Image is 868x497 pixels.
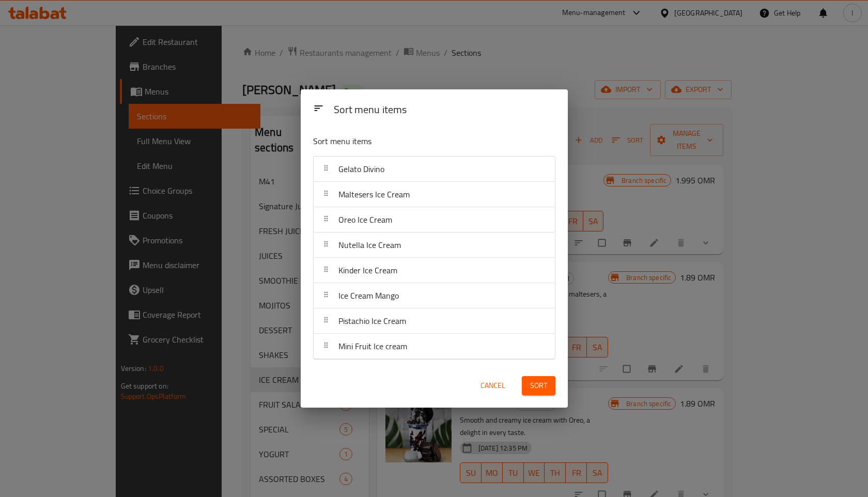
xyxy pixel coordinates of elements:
div: Kinder Ice Cream [314,258,555,283]
span: Pistachio Ice Cream [338,313,406,329]
div: Maltesers Ice Cream [314,182,555,207]
span: Mini Fruit Ice cream [338,338,407,354]
span: Sort [530,379,547,392]
span: Cancel [481,379,505,392]
span: Oreo Ice Cream [338,212,392,227]
p: Sort menu items [313,135,505,148]
div: Gelato Divino [314,157,555,182]
span: Gelato Divino [338,161,384,177]
div: Oreo Ice Cream [314,207,555,232]
span: Maltesers Ice Cream [338,187,410,202]
div: Pistachio Ice Cream [314,308,555,334]
button: Sort [522,376,555,395]
span: Ice Cream Mango [338,288,399,303]
div: Mini Fruit Ice cream [314,334,555,359]
div: Sort menu items [330,99,560,122]
div: Nutella Ice Cream [314,232,555,258]
div: Ice Cream Mango [314,283,555,308]
span: Nutella Ice Cream [338,237,401,253]
button: Cancel [476,376,509,395]
span: Kinder Ice Cream [338,262,397,278]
